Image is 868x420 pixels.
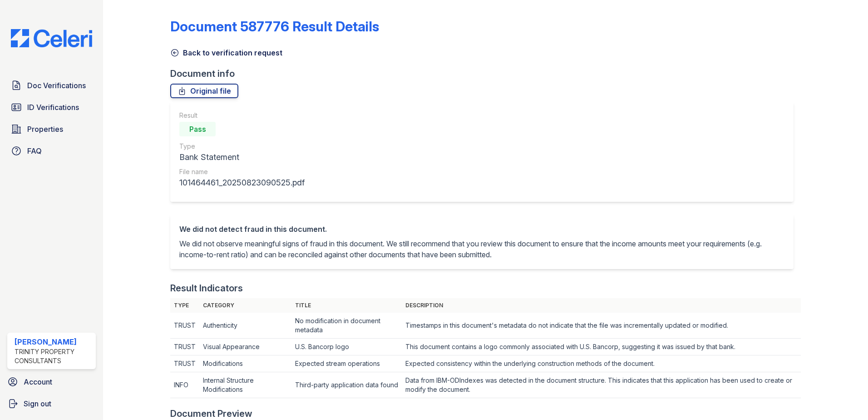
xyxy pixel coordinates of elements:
[402,372,801,398] td: Data from IBM-ODIndexes was detected in the document structure. This indicates that this applicat...
[170,282,243,295] div: Result Indicators
[7,76,96,95] a: Doc Verifications
[7,120,96,138] a: Properties
[291,298,402,313] th: Title
[27,102,79,113] span: ID Verifications
[170,372,199,398] td: INFO
[199,298,291,313] th: Category
[170,339,199,355] td: TRUST
[199,313,291,339] td: Authenticity
[291,339,402,355] td: U.S. Bancorp logo
[170,47,282,58] a: Back to verification request
[179,142,305,151] div: Type
[24,376,52,387] span: Account
[179,111,305,120] div: Result
[179,167,305,176] div: File name
[199,355,291,372] td: Modifications
[170,67,801,80] div: Document info
[170,407,252,420] div: Document Preview
[402,355,801,372] td: Expected consistency within the underlying construction methods of the document.
[27,124,63,135] span: Properties
[4,29,99,47] img: CE_Logo_Blue-a8612792a0a2168367f1c8372b55b34899dd931a85d93a1a3d3e32e68fde9ad4.png
[170,84,238,98] a: Original file
[402,298,801,313] th: Description
[7,142,96,160] a: FAQ
[4,395,99,413] a: Sign out
[15,336,92,347] div: [PERSON_NAME]
[170,298,199,313] th: Type
[7,98,96,116] a: ID Verifications
[199,339,291,355] td: Visual Appearance
[199,372,291,398] td: Internal Structure Modifications
[179,238,784,260] p: We did not observe meaningful signs of fraud in this document. We still recommend that you review...
[402,339,801,355] td: This document contains a logo commonly associated with U.S. Bancorp, suggesting it was issued by ...
[179,151,305,164] div: Bank Statement
[170,18,379,35] a: Document 587776 Result Details
[170,313,199,339] td: TRUST
[27,145,42,156] span: FAQ
[179,122,216,136] div: Pass
[15,347,92,365] div: Trinity Property Consultants
[291,372,402,398] td: Third-party application data found
[27,80,86,91] span: Doc Verifications
[402,313,801,339] td: Timestamps in this document's metadata do not indicate that the file was incrementally updated or...
[4,373,99,391] a: Account
[291,355,402,372] td: Expected stream operations
[179,224,784,235] div: We did not detect fraud in this document.
[291,313,402,339] td: No modification in document metadata
[24,398,51,409] span: Sign out
[179,176,305,189] div: 101464461_20250823090525.pdf
[170,355,199,372] td: TRUST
